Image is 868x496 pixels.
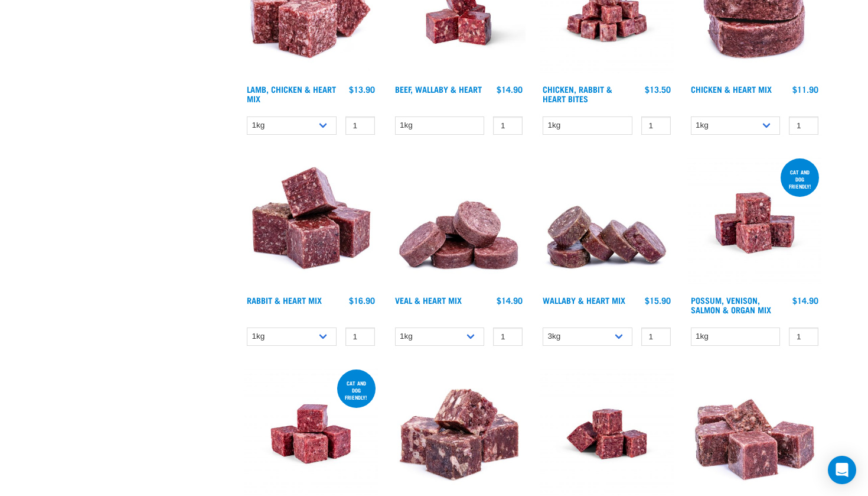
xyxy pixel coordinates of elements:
[641,328,671,346] input: 1
[244,156,378,290] img: 1087 Rabbit Heart Cubes 01
[247,87,336,101] a: Lamb, Chicken & Heart Mix
[493,328,523,346] input: 1
[395,298,462,302] a: Veal & Heart Mix
[789,116,818,135] input: 1
[345,328,375,346] input: 1
[349,85,375,94] div: $13.90
[691,87,772,91] a: Chicken & Heart Mix
[792,85,818,94] div: $11.90
[828,456,856,484] div: Open Intercom Messenger
[691,298,771,312] a: Possum, Venison, Salmon & Organ Mix
[493,116,523,135] input: 1
[688,156,822,290] img: Possum Venison Salmon Organ 1626
[337,374,376,406] div: Cat and dog friendly!
[497,296,523,305] div: $14.90
[781,163,819,195] div: cat and dog friendly!
[543,298,625,302] a: Wallaby & Heart Mix
[645,296,671,305] div: $15.90
[540,156,674,290] img: 1093 Wallaby Heart Medallions 01
[392,156,526,290] img: 1152 Veal Heart Medallions 01
[645,85,671,94] div: $13.50
[345,116,375,135] input: 1
[792,296,818,305] div: $14.90
[395,87,482,91] a: Beef, Wallaby & Heart
[497,85,523,94] div: $14.90
[543,87,612,101] a: Chicken, Rabbit & Heart Bites
[789,328,818,346] input: 1
[349,296,375,305] div: $16.90
[247,298,322,302] a: Rabbit & Heart Mix
[641,116,671,135] input: 1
